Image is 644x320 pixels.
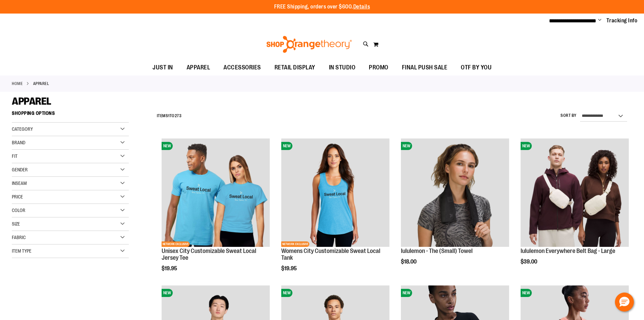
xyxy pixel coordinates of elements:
img: Unisex City Customizable Fine Jersey Tee [162,138,270,247]
span: $39.00 [521,259,538,265]
span: Size [12,221,20,227]
button: Account menu [598,17,601,24]
span: JUST IN [152,60,173,75]
a: Unisex City Customizable Fine Jersey TeeNEWNETWORK EXCLUSIVE [162,138,270,248]
p: FREE Shipping, orders over $600. [274,3,370,11]
span: NETWORK EXCLUSIVE [281,241,309,247]
span: PROMO [369,60,388,75]
button: Hello, have a question? Let’s chat. [615,293,634,312]
span: NEW [521,289,532,297]
span: APPAREL [12,95,51,107]
div: product [398,135,512,282]
a: Home [12,81,23,87]
a: City Customizable Perfect Racerback TankNEWNETWORK EXCLUSIVE [281,138,389,248]
a: Unisex City Customizable Sweat Local Jersey Tee [162,248,256,261]
span: $18.00 [401,259,418,265]
h2: Items to [157,111,182,121]
strong: APPAREL [33,81,49,87]
span: Price [12,194,23,199]
span: Inseam [12,180,27,186]
span: $19.95 [281,265,298,272]
a: RETAIL DISPLAY [268,60,322,76]
span: 1 [168,113,170,118]
a: lululemon - The (Small) Towel [401,248,473,254]
span: Item Type [12,248,31,254]
span: APPAREL [187,60,210,75]
a: IN STUDIO [322,60,362,76]
span: Gender [12,167,28,172]
a: PROMO [362,60,395,76]
label: Sort By [560,113,577,119]
span: RETAIL DISPLAY [275,60,315,75]
a: OTF BY YOU [454,60,498,76]
span: FINAL PUSH SALE [402,60,448,75]
a: Womens City Customizable Sweat Local Tank [281,248,380,261]
span: NEW [401,142,412,150]
span: Brand [12,140,25,145]
span: NEW [401,289,412,297]
span: OTF BY YOU [461,60,492,75]
span: NETWORK EXCLUSIVE [162,241,190,247]
span: $19.95 [162,265,178,272]
a: lululemon Everywhere Belt Bag - LargeNEW [521,138,629,248]
strong: Shopping Options [12,107,129,123]
a: lululemon Everywhere Belt Bag - Large [521,248,615,254]
a: ACCESSORIES [217,60,268,76]
img: Shop Orangetheory [265,36,353,53]
span: IN STUDIO [329,60,356,75]
span: Fit [12,153,18,159]
span: NEW [521,142,532,150]
div: product [158,135,273,289]
div: product [278,135,393,289]
img: City Customizable Perfect Racerback Tank [281,138,389,247]
span: Category [12,126,33,132]
a: Details [353,4,370,10]
span: ACCESSORIES [223,60,261,75]
a: FINAL PUSH SALE [395,60,454,76]
img: lululemon - The (Small) Towel [401,138,509,247]
span: Color [12,208,25,213]
span: NEW [162,289,173,297]
a: JUST IN [146,60,180,76]
a: Tracking Info [606,17,638,24]
div: product [517,135,632,282]
span: NEW [281,289,292,297]
span: 273 [175,113,182,118]
a: lululemon - The (Small) TowelNEW [401,138,509,248]
span: NEW [281,142,292,150]
a: APPAREL [180,60,217,75]
img: lululemon Everywhere Belt Bag - Large [521,138,629,247]
span: Fabric [12,235,26,240]
span: NEW [162,142,173,150]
